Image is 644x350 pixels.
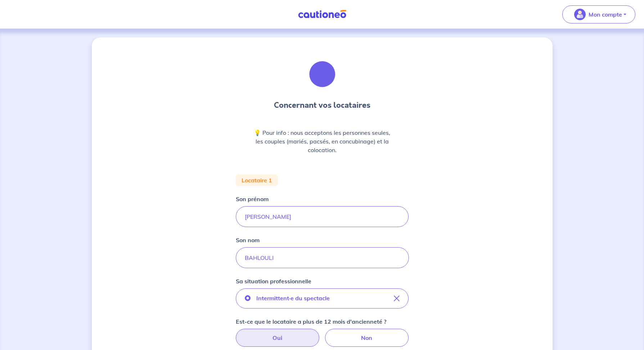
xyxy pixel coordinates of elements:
p: Mon compte [589,10,622,19]
h3: Concernant vos locataires [274,99,370,111]
strong: Est-ce que le locataire a plus de 12 mois d'ancienneté ? [236,318,386,325]
button: illu_account_valid_menu.svgMon compte [562,5,635,23]
img: Cautioneo [295,10,349,19]
input: John [236,206,409,227]
label: Oui [236,329,319,347]
p: Intermittent·e du spectacle [256,294,330,302]
p: 💡 Pour info : nous acceptons les personnes seules, les couples (mariés, pacsés, en concubinage) e... [253,128,391,154]
img: illu_tenants.svg [303,55,342,94]
p: Son nom [236,236,260,244]
img: illu_account_valid_menu.svg [574,9,586,20]
label: Non [325,329,409,347]
div: Locataire 1 [236,174,278,186]
p: Sa situation professionnelle [236,277,311,285]
input: Doe [236,247,409,268]
button: Intermittent·e du spectacle [236,288,409,309]
p: Son prénom [236,195,269,203]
